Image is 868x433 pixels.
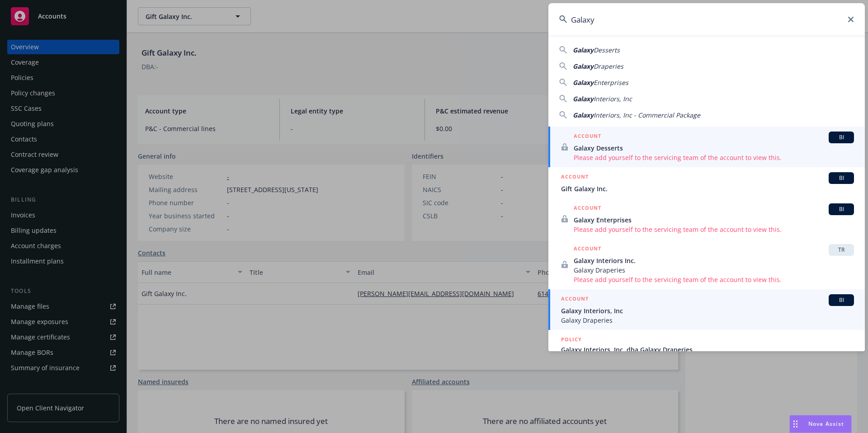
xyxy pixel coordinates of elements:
button: Nova Assist [789,415,852,433]
h5: ACCOUNT [561,294,589,305]
span: Galaxy Draperies [561,315,854,325]
a: ACCOUNTBIGalaxy Interiors, IncGalaxy Draperies [548,289,865,330]
span: BI [832,205,850,213]
a: POLICYGalaxy Interiors, Inc. dba Galaxy Draperies [548,330,865,369]
h5: ACCOUNT [574,244,601,255]
h5: ACCOUNT [574,132,601,142]
span: Please add yourself to the servicing team of the account to view this. [574,153,854,162]
a: ACCOUNTBIGalaxy EnterprisesPlease add yourself to the servicing team of the account to view this. [548,198,865,239]
span: BI [832,174,850,182]
span: Galaxy [573,78,594,87]
h5: ACCOUNT [561,172,589,183]
span: BI [832,296,850,304]
span: Interiors, Inc - Commercial Package [594,111,700,119]
span: BI [832,133,850,141]
span: Galaxy [573,94,594,103]
span: Desserts [594,46,620,54]
span: Please add yourself to the servicing team of the account to view this. [574,225,854,234]
span: TR [832,246,850,254]
span: Enterprises [594,78,628,87]
span: Galaxy Enterprises [574,215,854,225]
span: Nova Assist [808,420,844,428]
div: Drag to move [790,415,801,433]
input: Search... [548,3,865,36]
span: Galaxy Draperies [574,265,854,275]
a: ACCOUNTBIGift Galaxy Inc. [548,167,865,198]
span: Galaxy Interiors Inc. [574,256,854,265]
h5: ACCOUNT [574,203,601,214]
span: Galaxy Interiors, Inc. dba Galaxy Draperies [561,345,854,354]
a: ACCOUNTBIGalaxy DessertsPlease add yourself to the servicing team of the account to view this. [548,127,865,167]
span: Please add yourself to the servicing team of the account to view this. [574,275,854,284]
span: Draperies [594,62,623,71]
span: Interiors, Inc [594,94,632,103]
a: ACCOUNTTRGalaxy Interiors Inc.Galaxy DraperiesPlease add yourself to the servicing team of the ac... [548,239,865,289]
span: Galaxy Interiors, Inc [561,306,854,315]
span: Galaxy Desserts [574,143,854,153]
span: Gift Galaxy Inc. [561,184,854,193]
span: Galaxy [573,46,594,54]
h5: POLICY [561,335,582,344]
span: Galaxy [573,62,594,71]
span: Galaxy [573,111,594,119]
